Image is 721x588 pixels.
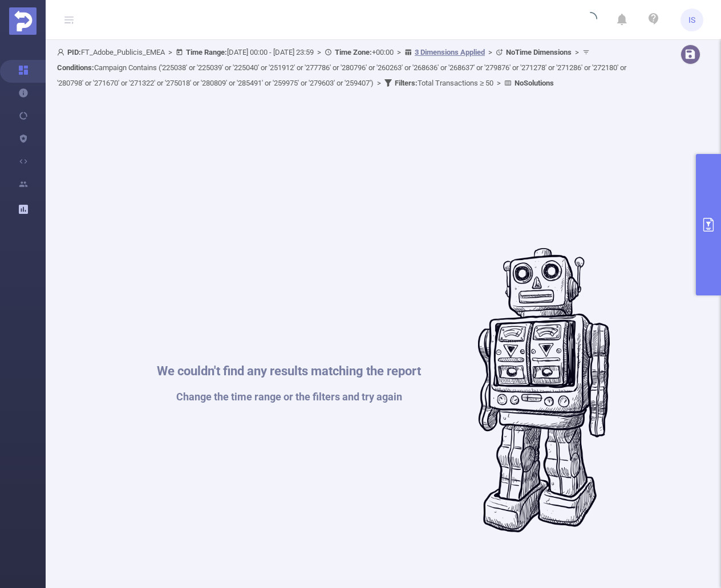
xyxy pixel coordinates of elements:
[485,48,496,56] span: >
[395,79,418,87] b: Filters :
[57,63,626,87] span: Campaign Contains ('225038' or '225039' or '225040' or '251912' or '277786' or '280796' or '26026...
[506,48,572,56] b: No Time Dimensions
[57,63,94,72] b: Conditions :
[57,48,626,87] span: FT_Adobe_Publicis_EMEA [DATE] 00:00 - [DATE] 23:59 +00:00
[688,9,695,31] span: IS
[572,48,582,56] span: >
[157,365,421,378] h1: We couldn't find any results matching the report
[314,48,325,56] span: >
[9,7,37,35] img: Protected Media
[493,79,504,87] span: >
[165,48,176,56] span: >
[394,48,404,56] span: >
[515,79,554,87] b: No Solutions
[374,79,384,87] span: >
[584,12,597,28] i: icon: loading
[67,48,81,56] b: PID:
[157,392,421,402] h1: Change the time range or the filters and try again
[395,79,493,87] span: Total Transactions ≥ 50
[478,248,610,533] img: #
[415,48,485,56] u: 3 Dimensions Applied
[335,48,372,56] b: Time Zone:
[186,48,227,56] b: Time Range:
[57,48,67,56] i: icon: user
